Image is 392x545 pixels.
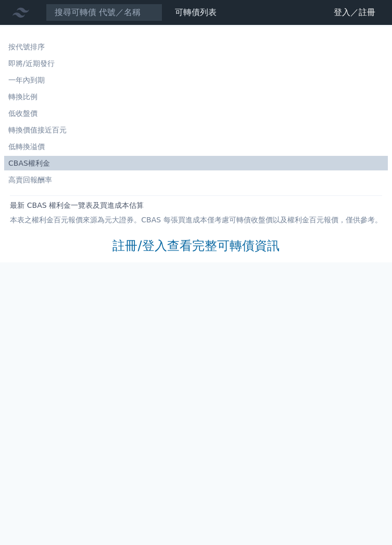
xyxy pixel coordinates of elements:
input: 搜尋可轉債 代號／名稱 [46,4,162,21]
a: 登入／註冊 [325,4,384,21]
a: 轉換價值接近百元 [4,123,388,137]
a: 即將/近期發行 [4,56,388,71]
li: 轉換價值接近百元 [4,125,388,135]
p: 本表之權利金百元報價來源為元大證券。CBAS 每張買進成本僅考慮可轉債收盤價以及權利金百元報價，僅供參考。 [10,215,382,225]
li: 低收盤價 [4,108,388,118]
li: 低轉換溢價 [4,141,388,152]
li: 高賣回報酬率 [4,175,388,185]
li: 轉換比例 [4,91,388,102]
a: CBAS權利金 [4,156,388,170]
a: 轉換比例 [4,89,388,104]
a: 低收盤價 [4,106,388,121]
a: 低轉換溢價 [4,139,388,154]
li: 按代號排序 [4,42,388,52]
a: 一年內到期 [4,73,388,87]
h1: 最新 CBAS 權利金一覽表及買進成本估算 [10,200,382,210]
li: CBAS權利金 [4,158,388,168]
a: 按代號排序 [4,39,388,54]
a: 註冊/登入查看完整可轉債資訊 [112,237,279,254]
a: 高賣回報酬率 [4,172,388,187]
a: 可轉債列表 [175,7,217,17]
li: 即將/近期發行 [4,58,388,69]
li: 一年內到期 [4,75,388,85]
